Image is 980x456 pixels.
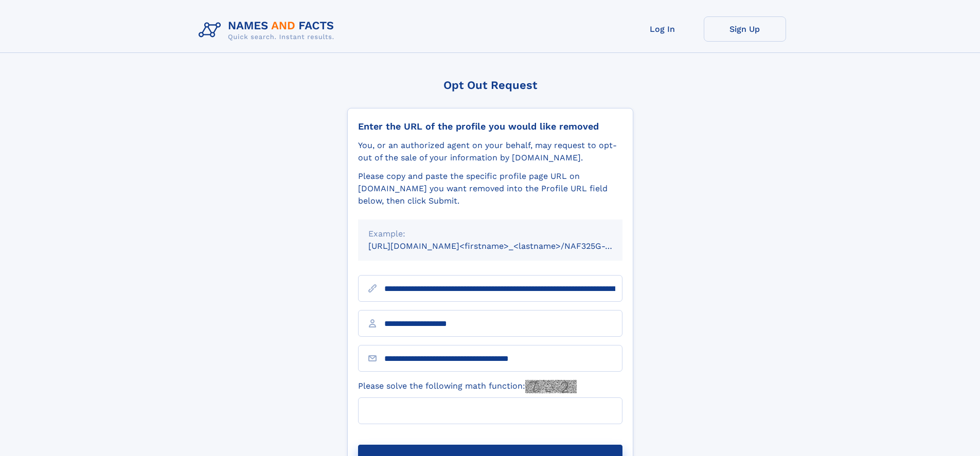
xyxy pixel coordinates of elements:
[358,170,622,207] div: Please copy and paste the specific profile page URL on [DOMAIN_NAME] you want removed into the Pr...
[194,16,343,44] img: Logo Names and Facts
[358,121,622,132] div: Enter the URL of the profile you would like removed
[368,228,612,240] div: Example:
[358,139,622,164] div: You, or an authorized agent on your behalf, may request to opt-out of the sale of your informatio...
[704,16,786,42] a: Sign Up
[347,79,633,92] div: Opt Out Request
[621,16,704,42] a: Log In
[368,241,642,251] small: [URL][DOMAIN_NAME]<firstname>_<lastname>/NAF325G-xxxxxxxx
[358,380,577,393] label: Please solve the following math function:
